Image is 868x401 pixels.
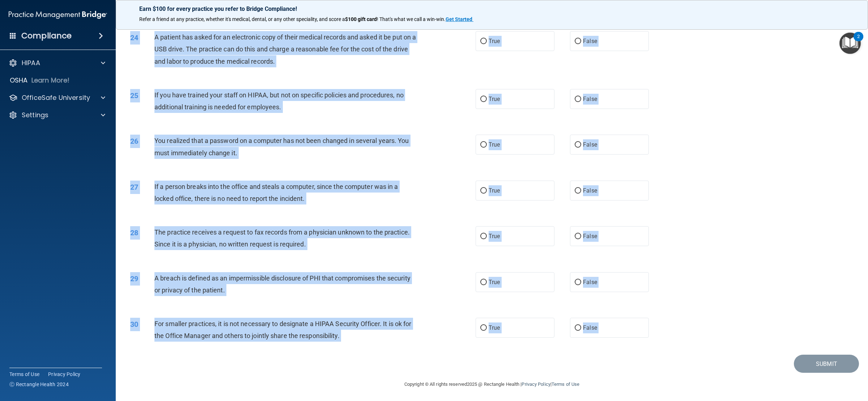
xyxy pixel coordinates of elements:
[446,16,473,22] a: Get Started
[154,320,411,339] span: For smaller practices, it is not necessary to designate a HIPAA Security Officer. It is ok for th...
[154,228,410,248] span: The practice receives a request to fax records from a physician unknown to the practice. Since it...
[522,381,550,387] a: Privacy Policy
[22,93,90,102] p: OfficeSafe University
[489,96,500,102] span: True
[480,97,487,102] input: True
[9,8,107,22] img: PMB logo
[794,355,859,373] button: Submit
[130,274,138,283] span: 29
[839,33,861,54] button: Open Resource Center, 2 new notifications
[575,188,581,194] input: False
[139,5,844,12] p: Earn $100 for every practice you refer to Bridge Compliance!
[130,137,138,145] span: 26
[9,59,105,67] a: HIPAA
[9,93,105,102] a: OfficeSafe University
[575,280,581,285] input: False
[480,280,487,285] input: True
[489,233,500,240] span: True
[154,137,409,156] span: You realized that a password on a computer has not been changed in several years. You must immedi...
[48,371,81,378] a: Privacy Policy
[583,187,597,194] span: False
[154,91,404,111] span: If you have trained your staff on HIPAA, but not on specific policies and procedures, no addition...
[22,59,40,67] p: HIPAA
[583,324,597,331] span: False
[139,16,345,22] span: Refer a friend at any practice, whether it's medical, dental, or any other speciality, and score a
[575,97,581,102] input: False
[489,324,500,331] span: True
[583,233,597,240] span: False
[9,371,39,378] a: Terms of Use
[489,38,500,45] span: True
[130,33,138,42] span: 24
[575,39,581,44] input: False
[345,16,377,22] strong: $100 gift card
[552,381,579,387] a: Terms of Use
[489,141,500,148] span: True
[130,91,138,100] span: 25
[21,31,72,41] h4: Compliance
[489,187,500,194] span: True
[480,142,487,148] input: True
[575,234,581,239] input: False
[154,274,410,294] span: A breach is defined as an impermissible disclosure of PHI that compromises the security or privac...
[583,141,597,148] span: False
[480,188,487,194] input: True
[480,325,487,331] input: True
[9,111,105,119] a: Settings
[154,183,398,202] span: If a person breaks into the office and steals a computer, since the computer was in a locked offi...
[9,381,69,388] span: Ⓒ Rectangle Health 2024
[857,37,860,46] div: 2
[130,228,138,237] span: 28
[22,111,48,119] p: Settings
[583,96,597,102] span: False
[583,38,597,45] span: False
[575,142,581,148] input: False
[10,76,28,85] p: OSHA
[360,373,624,396] div: Copyright © All rights reserved 2025 @ Rectangle Health | |
[480,39,487,44] input: True
[489,279,500,286] span: True
[130,320,138,329] span: 30
[31,76,70,85] p: Learn More!
[575,325,581,331] input: False
[377,16,446,22] span: ! That's what we call a win-win.
[480,234,487,239] input: True
[130,183,138,191] span: 27
[583,279,597,286] span: False
[446,16,472,22] strong: Get Started
[154,33,416,65] span: A patient has asked for an electronic copy of their medical records and asked it be put on a USB ...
